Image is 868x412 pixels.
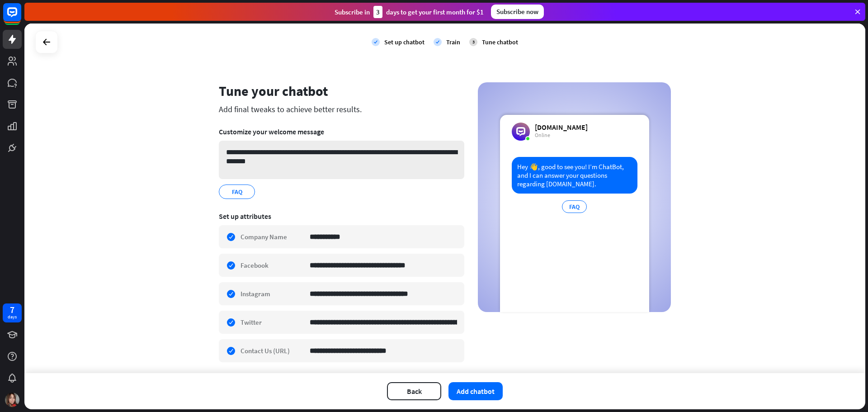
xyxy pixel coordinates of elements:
[491,5,544,19] div: Subscribe now
[512,157,637,194] div: Hey 👋, good to see you! I’m ChatBot, and I can answer your questions regarding [DOMAIN_NAME].
[535,123,588,132] div: [DOMAIN_NAME]
[469,38,477,46] div: 3
[434,38,442,46] i: check
[387,382,441,400] button: Back
[373,6,382,18] div: 3
[446,38,460,46] div: Train
[7,4,34,31] button: Open LiveChat chat widget
[10,306,14,314] div: 7
[372,38,380,46] i: check
[3,303,22,322] a: 7 days
[231,187,243,197] span: FAQ
[219,82,464,99] div: Tune your chatbot
[335,6,484,18] div: Subscribe in days to get your first month for $1
[482,38,518,46] div: Tune chatbot
[219,212,464,221] div: Set up attributes
[219,127,464,136] div: Customize your welcome message
[384,38,425,46] div: Set up chatbot
[219,104,464,114] div: Add final tweaks to achieve better results.
[448,382,503,400] button: Add chatbot
[562,200,587,213] div: FAQ
[8,314,17,320] div: days
[535,132,588,139] div: Online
